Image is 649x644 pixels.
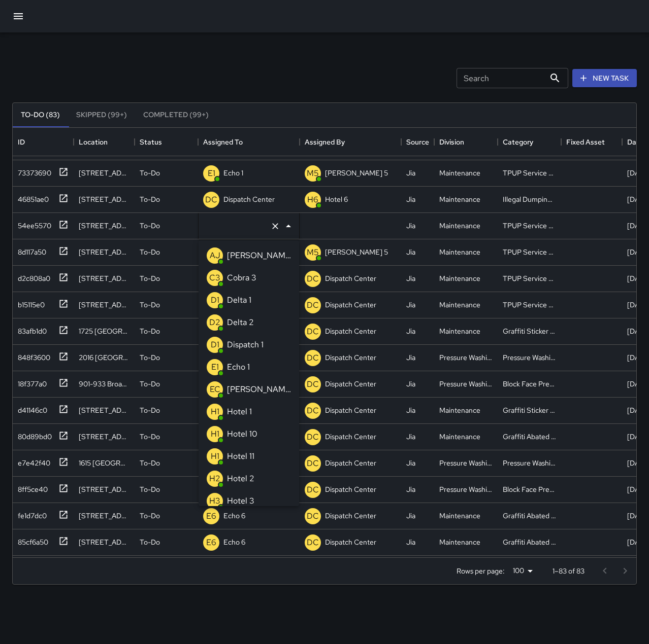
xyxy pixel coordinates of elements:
div: Pressure Washing [439,352,493,363]
div: 377 15th Street [79,405,129,415]
p: [PERSON_NAME] [227,249,291,262]
div: TPUP Service Requested [503,221,556,231]
p: E1 [208,167,215,180]
div: Jia [406,273,415,283]
p: To-Do [140,273,160,283]
div: Graffiti Abated Large [503,511,556,521]
div: Maintenance [439,326,480,336]
p: Hotel 1 [227,406,252,418]
p: M5 [307,167,319,180]
div: Fixed Asset [561,128,622,156]
p: To-Do [140,326,160,336]
div: Maintenance [439,300,480,310]
div: Assigned To [203,128,243,156]
div: 901-933 Broadway [79,379,129,389]
div: Jia [406,326,415,336]
div: 1725 Broadway [79,326,129,336]
p: DC [307,536,319,549]
div: Block Face Pressure Washed [503,484,556,494]
div: Pressure Washing Hotspot List Completed [503,352,556,363]
div: Jia [406,221,415,231]
div: 351 17th Street [79,273,129,283]
div: 1816 Telegraph Avenue [79,221,129,231]
div: 495 10th Street [79,300,129,310]
p: Dispatch Center [325,326,376,336]
div: Assigned To [198,128,300,156]
div: Division [434,128,498,156]
p: To-Do [140,352,160,363]
div: Jia [406,247,415,257]
p: Rows per page: [457,566,505,576]
div: Pressure Washing [439,458,493,468]
p: H1 [211,428,219,440]
p: Dispatch Center [325,379,376,389]
div: Block Face Pressure Washed [503,379,556,389]
div: Jia [406,511,415,521]
p: DC [205,194,217,206]
p: AJ [210,249,220,262]
p: DC [307,431,319,443]
div: Jia [406,432,415,442]
p: Dispatch Center [325,484,376,494]
p: DC [307,405,319,417]
div: Maintenance [439,405,480,415]
div: 1739 Broadway [79,484,129,494]
div: 73373690 [14,164,51,178]
button: Close [281,219,296,233]
button: To-Do (83) [13,103,68,127]
p: Dispatch Center [325,432,376,442]
p: To-Do [140,379,160,389]
p: Dispatch Center [325,458,376,468]
div: Maintenance [439,247,480,257]
div: 337 19th Street [79,511,129,521]
div: 303 19th Street [79,537,129,547]
p: DC [307,457,319,470]
div: 46851ae0 [14,190,49,204]
p: To-Do [140,537,160,547]
p: DC [307,299,319,311]
p: Delta 1 [227,294,251,306]
p: To-Do [140,484,160,494]
div: 100 [509,563,536,578]
div: 303 19th Street [79,432,129,442]
div: Division [439,128,464,156]
button: Clear [268,219,282,233]
button: Completed (99+) [135,103,217,127]
p: Echo 1 [223,168,243,178]
div: Maintenance [439,273,480,283]
div: Jia [406,168,415,178]
p: Echo 1 [227,361,250,373]
div: Jia [406,458,415,468]
p: To-Do [140,194,160,204]
div: Assigned By [305,128,345,156]
p: H2 [209,473,220,485]
p: Echo 6 [223,537,245,547]
p: Hotel 2 [227,473,254,485]
div: Category [503,128,533,156]
p: Delta 2 [227,316,254,329]
p: Echo 6 [223,511,245,521]
p: H1 [211,406,219,418]
div: 80d89bd0 [14,427,52,442]
p: Dispatch Center [325,537,376,547]
div: Category [498,128,561,156]
button: New Task [572,69,637,88]
div: 8ff5ce40 [14,480,48,494]
p: To-Do [140,247,160,257]
p: Dispatch Center [325,405,376,415]
p: To-Do [140,168,160,178]
p: E6 [206,510,216,522]
div: Fixed Asset [566,128,605,156]
div: Location [79,128,108,156]
div: e7e42f40 [14,454,50,468]
p: H1 [211,450,219,462]
div: 848f3600 [14,348,50,363]
p: Dispatch Center [325,300,376,310]
div: Pressure Washing Hotspot List Completed [503,458,556,468]
div: Illegal Dumping Removed [503,194,556,204]
p: D1 [211,339,219,351]
p: Dispatch Center [325,352,376,363]
div: Jia [406,379,415,389]
p: Dispatch Center [325,511,376,521]
div: Maintenance [439,432,480,442]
